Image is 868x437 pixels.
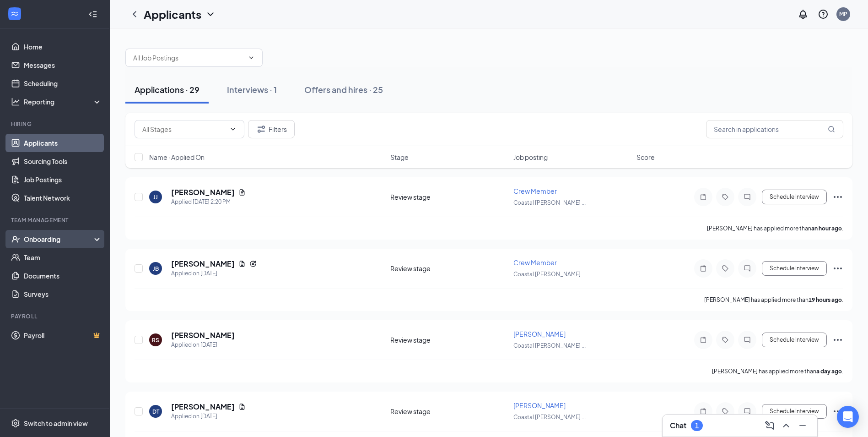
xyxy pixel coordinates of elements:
[513,199,586,206] span: Coastal [PERSON_NAME] ...
[828,126,835,133] svg: MagnifyingGlass
[88,10,97,19] svg: Collapse
[390,407,508,416] div: Review stage
[171,340,235,350] div: Applied on [DATE]
[818,9,829,20] svg: QuestionInfo
[698,336,709,344] svg: Note
[133,53,244,63] input: All Job Postings
[11,235,20,244] svg: UserCheck
[238,260,246,268] svg: Document
[390,153,409,162] span: Stage
[779,418,793,433] button: ChevronUp
[513,330,566,338] span: [PERSON_NAME]
[24,326,102,344] a: PayrollCrown
[24,235,94,244] div: Onboarding
[10,9,19,18] svg: WorkstreamLogo
[11,120,100,128] div: Hiring
[24,56,102,74] a: Messages
[762,404,827,419] button: Schedule Interview
[24,74,102,93] a: Scheduling
[513,401,566,410] span: [PERSON_NAME]
[227,84,277,95] div: Interviews · 1
[636,153,655,162] span: Score
[238,189,246,196] svg: Document
[762,261,827,276] button: Schedule Interview
[832,191,843,202] svg: Ellipses
[809,296,842,303] b: 19 hours ago
[781,420,792,431] svg: ChevronUp
[390,192,508,202] div: Review stage
[11,419,20,428] svg: Settings
[171,197,246,207] div: Applied [DATE] 2:20 PM
[513,342,586,349] span: Coastal [PERSON_NAME] ...
[248,120,295,138] button: Filter Filters
[720,336,731,344] svg: Tag
[742,336,753,344] svg: ChatInactive
[720,408,731,415] svg: Tag
[798,9,809,20] svg: Notifications
[837,406,859,428] div: Open Intercom Messenger
[513,153,548,162] span: Job posting
[797,420,808,431] svg: Minimize
[513,258,557,267] span: Crew Member
[706,120,843,138] input: Search in applications
[811,225,842,232] b: an hour ago
[24,248,102,267] a: Team
[171,330,235,340] h5: [PERSON_NAME]
[832,406,843,417] svg: Ellipses
[839,10,847,18] div: MP
[256,124,267,135] svg: Filter
[762,190,827,204] button: Schedule Interview
[129,9,140,20] svg: ChevronLeft
[171,269,257,278] div: Applied on [DATE]
[695,422,699,430] div: 1
[249,260,257,268] svg: Reapply
[24,38,102,56] a: Home
[712,367,843,375] p: [PERSON_NAME] has applied more than .
[152,336,159,344] div: RS
[670,421,686,431] h3: Chat
[24,134,102,152] a: Applicants
[171,187,235,197] h5: [PERSON_NAME]
[832,263,843,274] svg: Ellipses
[171,259,235,269] h5: [PERSON_NAME]
[742,193,753,201] svg: ChatInactive
[171,412,246,421] div: Applied on [DATE]
[152,408,159,415] div: DT
[149,153,205,162] span: Name · Applied On
[153,265,159,273] div: JB
[24,152,102,170] a: Sourcing Tools
[248,54,255,61] svg: ChevronDown
[762,333,827,347] button: Schedule Interview
[698,265,709,272] svg: Note
[142,124,226,134] input: All Stages
[513,187,557,195] span: Crew Member
[11,216,100,224] div: Team Management
[720,265,731,272] svg: Tag
[229,126,237,133] svg: ChevronDown
[11,312,100,320] div: Payroll
[135,84,199,95] div: Applications · 29
[795,418,810,433] button: Minimize
[513,414,586,421] span: Coastal [PERSON_NAME] ...
[24,170,102,189] a: Job Postings
[764,420,775,431] svg: ComposeMessage
[205,9,216,20] svg: ChevronDown
[816,368,842,375] b: a day ago
[153,193,158,201] div: JJ
[171,402,235,412] h5: [PERSON_NAME]
[238,403,246,410] svg: Document
[707,224,843,232] p: [PERSON_NAME] has applied more than .
[698,408,709,415] svg: Note
[513,271,586,278] span: Coastal [PERSON_NAME] ...
[11,97,20,106] svg: Analysis
[720,193,731,201] svg: Tag
[144,6,201,22] h1: Applicants
[742,408,753,415] svg: ChatInactive
[742,265,753,272] svg: ChatInactive
[390,264,508,273] div: Review stage
[698,193,709,201] svg: Note
[24,97,102,106] div: Reporting
[304,84,383,95] div: Offers and hires · 25
[24,419,88,428] div: Switch to admin view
